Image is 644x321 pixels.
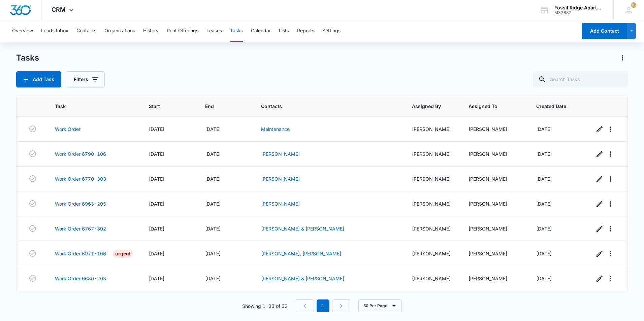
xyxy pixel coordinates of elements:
[358,299,402,312] button: 50 Per Page
[55,175,106,182] a: Work Order 6770-303
[167,20,198,42] button: Rent Offerings
[52,6,66,13] span: CRM
[149,151,164,157] span: [DATE]
[149,251,164,256] span: [DATE]
[536,276,552,281] span: [DATE]
[617,52,628,63] button: Actions
[469,103,511,110] span: Assigned To
[533,71,628,87] input: Search Tasks
[205,151,221,157] span: [DATE]
[536,176,552,182] span: [DATE]
[261,201,300,207] a: [PERSON_NAME]
[67,71,105,87] button: Filters
[536,103,568,110] span: Created Date
[55,150,106,157] a: Work Order 6790-106
[41,20,68,42] button: Leads Inbox
[205,201,221,207] span: [DATE]
[261,151,300,157] a: [PERSON_NAME]
[469,200,520,207] div: [PERSON_NAME]
[149,226,164,231] span: [DATE]
[261,176,300,182] a: [PERSON_NAME]
[412,103,443,110] span: Assigned By
[143,20,159,42] button: History
[554,10,604,15] div: account id
[55,103,123,110] span: Task
[261,226,344,231] a: [PERSON_NAME] & [PERSON_NAME]
[317,299,329,312] em: 1
[55,225,106,232] a: Work Order 6767-302
[16,53,39,63] h1: Tasks
[261,276,344,281] a: [PERSON_NAME] & [PERSON_NAME]
[205,126,221,132] span: [DATE]
[536,226,552,231] span: [DATE]
[261,251,341,256] a: [PERSON_NAME], [PERSON_NAME]
[149,176,164,182] span: [DATE]
[230,20,243,42] button: Tasks
[536,201,552,207] span: [DATE]
[12,20,33,42] button: Overview
[412,150,452,157] div: [PERSON_NAME]
[536,151,552,157] span: [DATE]
[205,103,235,110] span: End
[469,275,520,282] div: [PERSON_NAME]
[296,299,350,312] nav: Pagination
[536,126,552,132] span: [DATE]
[469,250,520,257] div: [PERSON_NAME]
[251,20,271,42] button: Calendar
[412,175,452,182] div: [PERSON_NAME]
[55,126,80,133] a: Work Order
[412,250,452,257] div: [PERSON_NAME]
[242,302,288,310] p: Showing 1-33 of 33
[76,20,96,42] button: Contacts
[469,126,520,133] div: [PERSON_NAME]
[205,226,221,231] span: [DATE]
[279,20,289,42] button: Lists
[297,20,314,42] button: Reports
[205,276,221,281] span: [DATE]
[536,251,552,256] span: [DATE]
[16,71,61,87] button: Add Task
[149,201,164,207] span: [DATE]
[412,200,452,207] div: [PERSON_NAME]
[261,126,290,132] a: Maintenance
[412,126,452,133] div: [PERSON_NAME]
[631,2,636,8] span: 157
[104,20,135,42] button: Organizations
[261,103,386,110] span: Contacts
[149,103,179,110] span: Start
[412,275,452,282] div: [PERSON_NAME]
[205,251,221,256] span: [DATE]
[412,225,452,232] div: [PERSON_NAME]
[554,5,604,10] div: account name
[469,175,520,182] div: [PERSON_NAME]
[205,176,221,182] span: [DATE]
[631,2,636,8] div: notifications count
[469,150,520,157] div: [PERSON_NAME]
[582,23,627,39] button: Add Contact
[55,275,106,282] a: Work Order 6680-203
[113,250,133,258] div: Urgent
[322,20,341,42] button: Settings
[55,250,106,257] a: Work Order 6971-106
[149,276,164,281] span: [DATE]
[149,126,164,132] span: [DATE]
[206,20,222,42] button: Leases
[469,225,520,232] div: [PERSON_NAME]
[55,200,106,207] a: Work Order 6963-205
